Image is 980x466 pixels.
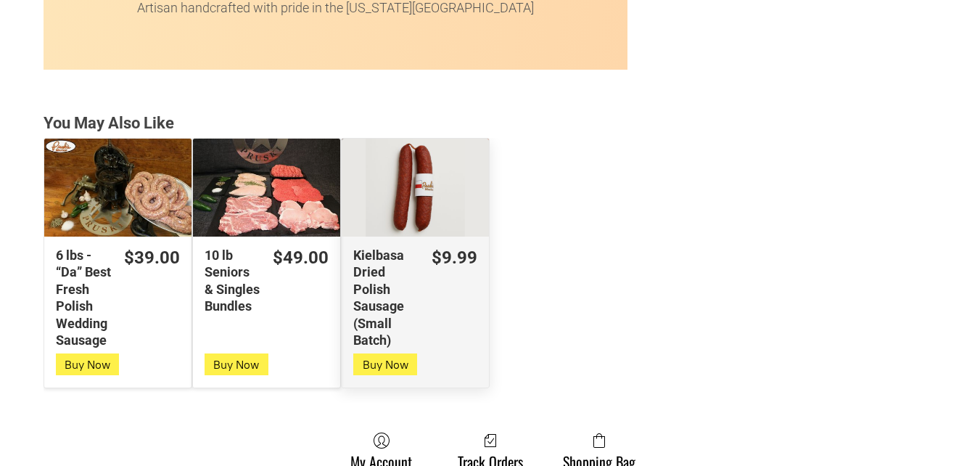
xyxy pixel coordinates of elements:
div: 6 lbs - “Da” Best Fresh Polish Wedding Sausage [56,247,112,348]
div: Kielbasa Dried Polish Sausage (Small Batch) [353,247,419,348]
a: $49.0010 lb Seniors & Singles Bundles [193,247,340,315]
div: $49.00 [273,247,329,269]
a: $9.99Kielbasa Dried Polish Sausage (Small Batch) [342,247,489,348]
button: Buy Now [205,353,268,375]
a: 10 lb Seniors &amp; Singles Bundles [193,139,340,237]
span: Buy Now [213,358,259,372]
div: You May Also Like [44,113,936,134]
a: $39.006 lbs - “Da” Best Fresh Polish Wedding Sausage [44,247,192,348]
div: $39.00 [124,247,180,269]
span: Buy Now [363,358,408,372]
div: 10 lb Seniors & Singles Bundles [205,247,260,315]
a: 6 lbs - “Da” Best Fresh Polish Wedding Sausage [44,139,192,237]
div: $9.99 [432,247,477,269]
button: Buy Now [56,353,119,375]
span: Buy Now [65,358,110,372]
button: Buy Now [353,353,416,375]
a: Kielbasa Dried Polish Sausage (Small Batch) [342,139,489,237]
